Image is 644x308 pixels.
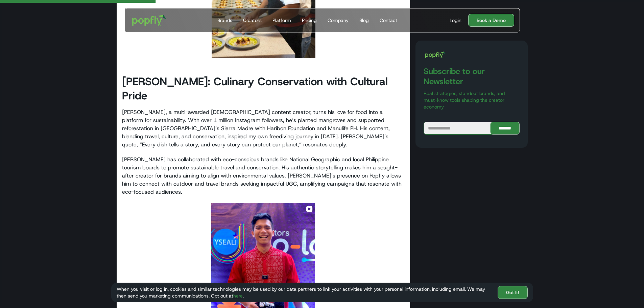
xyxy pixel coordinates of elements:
[328,17,349,24] div: Company
[122,74,388,103] strong: [PERSON_NAME]: Culinary Conservation with Cultural Pride
[215,8,235,32] a: Brands
[233,293,243,299] a: here
[217,17,232,24] div: Brands
[122,156,405,196] p: [PERSON_NAME] has collaborated with eco-conscious brands like National Geographic and local Phili...
[127,10,171,30] a: home
[240,8,264,32] a: Creators
[302,17,317,24] div: Pricing
[377,8,400,32] a: Contact
[450,17,461,24] div: Login
[325,8,351,32] a: Company
[299,8,319,32] a: Pricing
[272,17,291,24] div: Platform
[380,17,397,24] div: Contact
[122,108,405,149] p: [PERSON_NAME], a multi-awarded [DEMOGRAPHIC_DATA] content creator, turns his love for food into a...
[270,8,294,32] a: Platform
[468,14,514,27] a: Book a Demo
[359,17,369,24] div: Blog
[498,286,528,299] a: Got It!
[424,66,519,87] h3: Subscribe to our Newsletter
[424,122,519,135] form: Blog Subscribe
[117,286,492,299] div: When you visit or log in, cookies and similar technologies may be used by our data partners to li...
[243,17,262,24] div: Creators
[357,8,372,32] a: Blog
[447,17,464,24] a: Login
[424,90,519,110] p: Real strategies, standout brands, and must-know tools shaping the creator economy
